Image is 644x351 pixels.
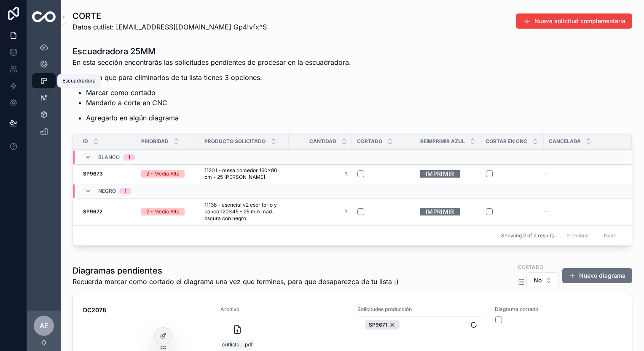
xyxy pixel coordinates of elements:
span: Prioridad [141,138,169,145]
span: Recuerda marcar como cortado el diagrama una vez que termines, para que desaparezca de tu lista :) [72,277,399,287]
span: Cantidad [309,138,336,145]
span: 1 [294,208,347,215]
span: Solicitudes producción [357,306,485,313]
p: Mandarlo a corte en CNC [86,98,351,108]
button: Select Button [358,316,484,333]
li: Marcar como cortado [86,88,351,98]
strong: DC2078 [83,306,106,314]
span: ID [83,138,88,145]
span: SP9671 [369,322,387,328]
span: Archivo [220,306,348,313]
p: En esta sección encontrarás las solicitudes pendientes de procesar en la escuadradora. [72,57,351,67]
span: Cortar en CNC [486,138,527,145]
p: Recuerda que para eliminarlos de tu lista tienes 3 opciones: [72,72,351,82]
span: .pdf [244,341,252,348]
span: -- [544,170,549,177]
span: 1 [294,170,347,177]
span: No [534,276,542,285]
img: App logo [32,11,56,22]
span: Negro [98,188,116,194]
div: scrollable content [27,34,61,150]
span: Blanco [98,154,120,161]
span: Producto solicitado [204,138,266,145]
label: Cortado [518,263,543,271]
div: Escuadradora [62,77,96,84]
h1: CORTE [72,10,267,22]
div: 2 - Media Alta [146,170,180,178]
span: AE [40,321,48,331]
button: Nuevo diagrama [562,268,632,283]
span: Cortado [357,138,382,145]
span: Reimprimir Azul [420,138,465,145]
span: 11138 - esencial v2 escritorio y banco 120x45 - 25 mm mad. oscura con negro [204,202,284,222]
span: Diagrama cortado [495,306,622,313]
a: IMPRIMIR [420,205,460,218]
div: 1 [128,154,130,161]
span: Cancelada [549,138,581,145]
p: Agregarlo en algún diagrama [86,113,351,123]
span: Datos cutlist: [EMAIL_ADDRESS][DOMAIN_NAME] Gp4!vfx^S [72,22,267,32]
strong: SP9672 [83,208,102,215]
h1: Escuadradora 25MM [72,45,351,57]
span: Showing 2 of 2 results [501,232,554,239]
div: 2 - Media Alta [146,208,180,215]
div: 1 [124,188,126,194]
span: 11201 - mesa comedor 160x80 cm - 25 [PERSON_NAME] [204,167,284,181]
button: Unselect 8665 [365,320,400,330]
h1: Diagramas pendientes [72,265,399,277]
button: Select Button [526,272,559,288]
strong: SP9673 [83,170,103,177]
span: Nueva solicitud complementaria [534,17,625,25]
span: -- [544,208,549,215]
button: Nueva solicitud complementaria [516,13,632,29]
span: cutlistoptimizer_2025-10-06_092819 [222,341,244,348]
a: IMPRIMIR [420,167,460,180]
